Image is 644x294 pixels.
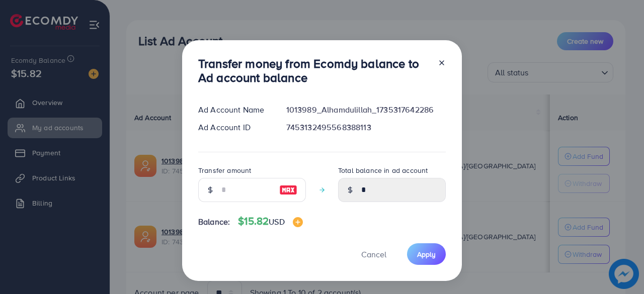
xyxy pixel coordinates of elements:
span: Apply [417,249,436,259]
div: 7453132495568388113 [278,122,454,133]
label: Total balance in ad account [338,165,428,175]
button: Apply [407,243,446,265]
img: image [279,184,297,196]
h3: Transfer money from Ecomdy balance to Ad account balance [198,56,430,85]
span: USD [269,216,284,227]
span: Balance: [198,216,230,228]
label: Transfer amount [198,165,251,175]
div: Ad Account ID [190,122,278,133]
h4: $15.82 [238,215,302,228]
img: image [293,217,303,227]
span: Cancel [361,249,386,260]
button: Cancel [349,243,399,265]
div: 1013989_Alhamdulillah_1735317642286 [278,104,454,116]
div: Ad Account Name [190,104,278,116]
